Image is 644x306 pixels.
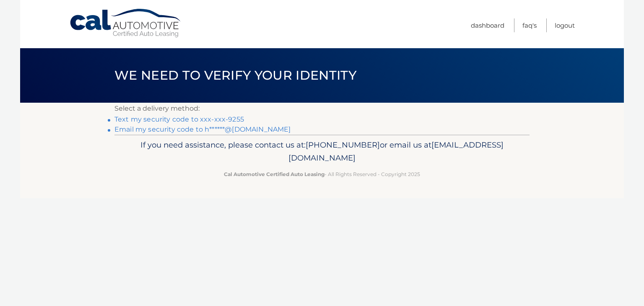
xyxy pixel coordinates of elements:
[114,125,291,133] a: Email my security code to h******@[DOMAIN_NAME]
[224,171,325,177] strong: Cal Automotive Certified Auto Leasing
[120,170,524,179] p: - All Rights Reserved - Copyright 2025
[306,140,380,150] span: [PHONE_NUMBER]
[522,18,537,32] a: FAQ's
[471,18,504,32] a: Dashboard
[69,8,182,38] a: Cal Automotive
[114,103,530,114] p: Select a delivery method:
[120,138,524,165] p: If you need assistance, please contact us at: or email us at
[114,67,356,83] span: We need to verify your identity
[114,115,244,123] a: Text my security code to xxx-xxx-9255
[555,18,575,32] a: Logout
